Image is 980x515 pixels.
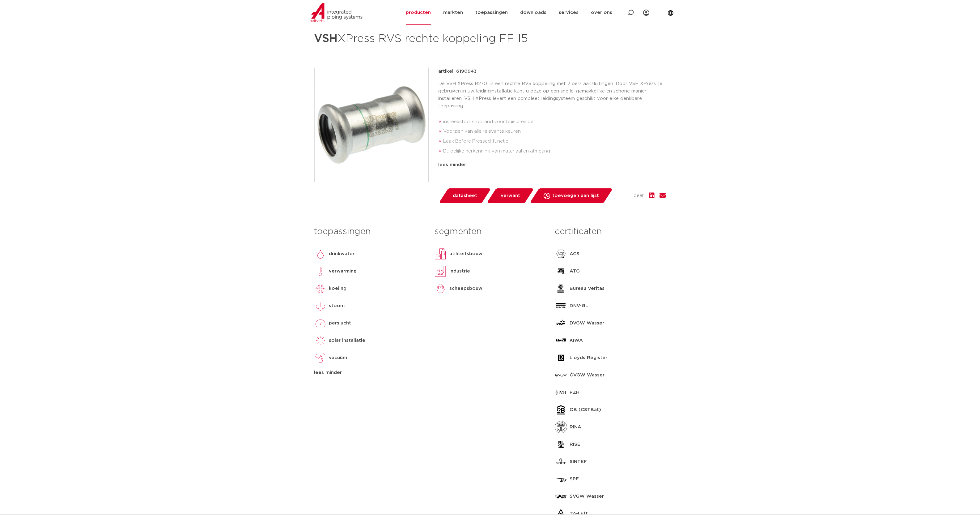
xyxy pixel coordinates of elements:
[314,282,327,295] img: koeling
[439,68,477,75] p: artikel: 6190943
[555,300,567,312] img: DNV-GL
[329,302,345,310] p: stoom
[570,320,604,327] p: DVGW Wasser
[314,334,327,347] img: solar installatie
[570,250,579,258] p: ACS
[439,80,666,110] p: De VSH XPress R2701 is een rechte RVS koppeling met 2 pers aansluitingen. Door VSH XPress te gebr...
[555,386,567,399] img: PZH
[555,225,666,238] h3: certificaten
[552,191,599,201] span: toevoegen aan lijst
[443,146,666,156] li: Duidelijke herkenning van materiaal en afmeting
[555,248,567,260] img: ACS
[329,354,347,362] p: vacuüm
[314,369,425,376] div: lees minder
[314,352,327,364] img: vacuüm
[570,285,605,292] p: Bureau Veritas
[570,268,580,275] p: ATG
[443,117,666,127] li: insteekstop: stoprand voor buisuiteinde
[315,68,428,182] img: Product Image for VSH XPress RVS rechte koppeling FF 15
[555,282,567,295] img: Bureau Veritas
[314,317,327,329] img: perslucht
[449,285,482,292] p: scheepsbouw
[329,320,351,327] p: perslucht
[570,354,607,362] p: Lloyds Register
[555,438,567,451] img: RISE
[570,302,588,310] p: DNV-GL
[314,300,327,312] img: stoom
[439,188,491,203] a: datasheet
[314,225,425,238] h3: toepassingen
[435,265,447,277] img: industrie
[435,225,545,238] h3: segmenten
[329,337,366,344] p: solar installatie
[570,423,581,431] p: RINA
[634,192,644,200] span: deel:
[443,136,666,146] li: Leak Before Pressed-functie
[570,406,601,414] p: QB (CSTBat)
[555,404,567,416] img: QB (CSTBat)
[555,334,567,347] img: KIWA
[570,337,583,344] p: KIWA
[570,441,580,448] p: RISE
[314,33,338,44] strong: VSH
[555,456,567,468] img: SINTEF
[570,458,587,466] p: SINTEF
[555,317,567,329] img: DVGW Wasser
[453,191,477,201] span: datasheet
[314,248,327,260] img: drinkwater
[555,352,567,364] img: Lloyds Register
[435,282,447,295] img: scheepsbouw
[570,371,605,379] p: ÖVGW Wasser
[555,265,567,277] img: ATG
[501,191,520,201] span: verwant
[443,127,666,136] li: Voorzien van alle relevante keuren
[329,268,357,275] p: verwarming
[570,475,579,483] p: SPF
[570,493,604,500] p: SVGW Wasser
[555,490,567,503] img: SVGW Wasser
[555,473,567,485] img: SPF
[329,285,347,292] p: koeling
[555,421,567,433] img: RINA
[555,369,567,381] img: ÖVGW Wasser
[439,161,666,169] div: lees minder
[449,250,482,258] p: utiliteitsbouw
[570,389,579,396] p: PZH
[314,265,327,277] img: verwarming
[314,29,546,48] h1: XPress RVS rechte koppeling FF 15
[449,268,470,275] p: industrie
[435,248,447,260] img: utiliteitsbouw
[486,188,534,203] a: verwant
[329,250,355,258] p: drinkwater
